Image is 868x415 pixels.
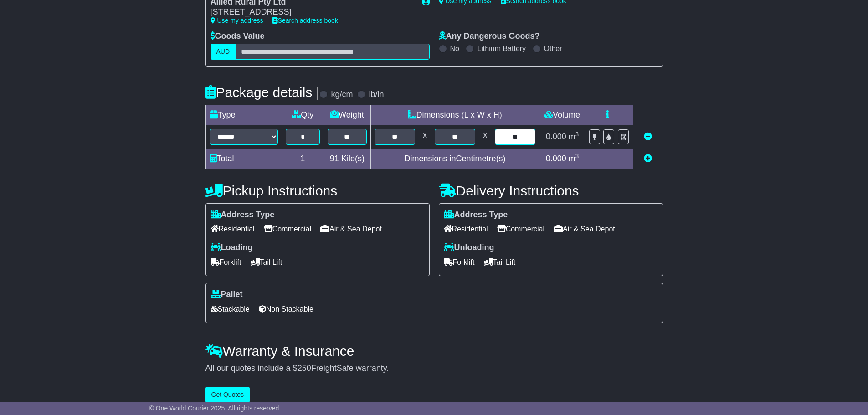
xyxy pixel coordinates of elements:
label: Any Dangerous Goods? [439,31,540,41]
span: m [569,154,579,163]
button: Get Quotes [205,387,250,403]
span: Tail Lift [484,255,516,269]
label: AUD [211,44,236,60]
span: 0.000 [546,154,566,163]
span: 0.000 [546,132,566,141]
td: Dimensions in Centimetre(s) [370,149,539,169]
h4: Warranty & Insurance [205,343,663,359]
span: 91 [330,154,339,163]
span: Non Stackable [259,302,313,316]
label: Goods Value [211,31,265,41]
span: Commercial [497,222,544,236]
h4: Delivery Instructions [439,183,663,198]
label: Lithium Battery [477,44,526,53]
span: Forklift [444,255,475,269]
td: Type [205,105,282,125]
td: Total [205,149,282,169]
sup: 3 [575,131,579,138]
td: x [419,125,431,149]
span: Air & Sea Depot [320,222,382,236]
span: Air & Sea Depot [554,222,615,236]
span: Residential [211,222,255,236]
td: 1 [282,149,324,169]
span: Stackable [211,302,250,316]
span: Residential [444,222,488,236]
label: Loading [211,243,253,253]
span: Commercial [264,222,311,236]
td: Kilo(s) [324,149,371,169]
span: m [569,132,579,141]
td: Dimensions (L x W x H) [370,105,539,125]
label: kg/cm [331,90,353,100]
label: No [450,44,459,53]
label: lb/in [369,90,384,100]
span: Tail Lift [251,255,282,269]
label: Other [544,44,562,53]
td: Volume [539,105,585,125]
a: Add new item [644,154,652,163]
label: Unloading [444,243,494,253]
label: Address Type [444,210,508,220]
span: Forklift [211,255,241,269]
td: Weight [324,105,371,125]
a: Use my address [211,17,263,24]
span: 250 [298,364,311,373]
h4: Pickup Instructions [205,183,430,198]
td: x [479,125,491,149]
a: Search address book [272,17,338,24]
div: All our quotes include a $ FreightSafe warranty. [205,364,663,374]
span: © One World Courier 2025. All rights reserved. [149,405,281,412]
div: [STREET_ADDRESS] [211,7,413,17]
h4: Package details | [205,85,320,100]
td: Qty [282,105,324,125]
a: Remove this item [644,132,652,141]
label: Pallet [211,290,243,300]
sup: 3 [575,153,579,159]
label: Address Type [211,210,275,220]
